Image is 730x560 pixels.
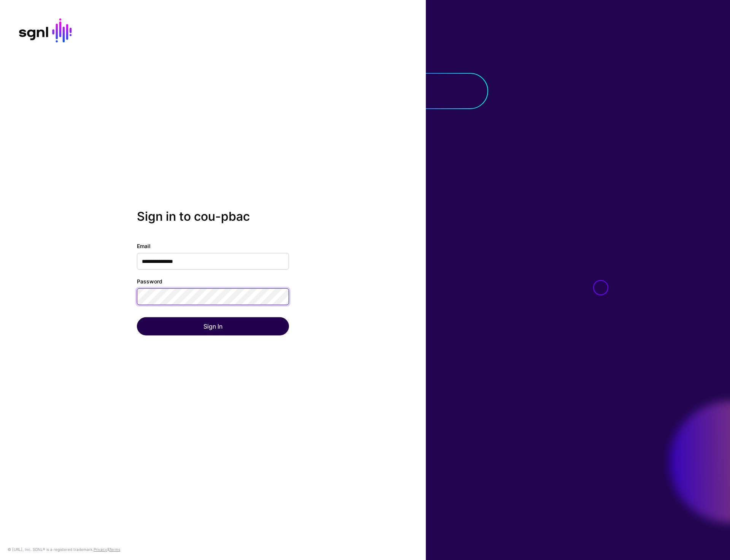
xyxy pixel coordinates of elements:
label: Password [137,277,162,285]
a: Terms [109,547,120,552]
button: Sign In [137,317,289,335]
a: Privacy [94,547,107,552]
div: © [URL], Inc. SGNL® is a registered trademark. & [8,546,120,552]
h2: Sign in to cou-pbac [137,209,289,224]
label: Email [137,242,151,250]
